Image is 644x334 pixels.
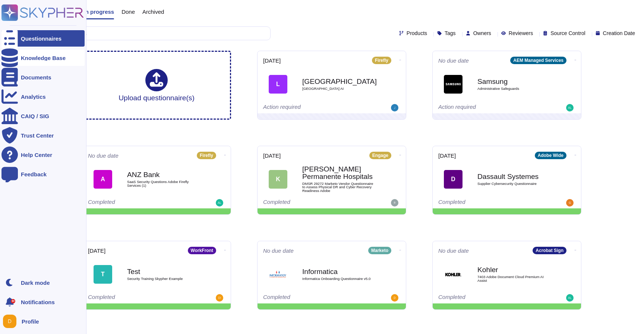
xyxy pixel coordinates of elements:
a: Feedback [1,166,85,182]
img: user [391,104,398,111]
div: Completed [88,294,179,302]
span: [DATE] [438,153,456,158]
button: user [1,313,22,330]
div: Firefly [197,152,216,159]
b: [PERSON_NAME] Permanente Hospitals [302,166,377,180]
div: Dark mode [21,280,50,286]
div: L [269,75,287,94]
span: Tags [445,31,456,36]
span: Archived [142,9,164,15]
img: user [3,315,16,328]
div: Trust Center [21,133,54,138]
div: Help Center [21,152,52,158]
img: user [566,199,574,207]
a: Analytics [1,88,85,105]
span: Supplier Cybersecurity Questionnaire [477,182,552,186]
img: user [216,199,223,207]
span: No due date [438,58,469,63]
div: Completed [438,294,530,302]
span: [DATE] [88,248,105,253]
span: [DATE] [263,153,281,158]
div: Questionnaires [21,36,61,41]
span: 7403 Adobe Document Cloud Premium AI Assist [477,275,552,282]
img: user [216,294,223,302]
a: Knowledge Base [1,50,85,66]
div: Documents [21,75,51,80]
a: Questionnaires [1,30,85,47]
div: Marketo [368,247,391,254]
div: Analytics [21,94,46,100]
span: Reviewers [509,31,533,36]
img: user [566,104,574,111]
div: Adobe Wide [535,152,566,159]
div: A [94,170,112,189]
b: ANZ Bank [127,171,202,178]
div: Acrobat Sign [533,247,566,254]
div: Completed [263,199,354,207]
span: DMSR 29272 Marketo Vendor Questionnaire to Assess Physical DR and Cyber Recovery Readiness Adobe [302,182,377,193]
div: Upload questionnaire(s) [119,69,195,101]
img: user [391,199,398,207]
div: Firefly [372,57,391,64]
b: [GEOGRAPHIC_DATA] [302,78,377,85]
img: Logo [269,265,287,284]
b: Samsung [477,78,552,85]
b: Kohler [477,266,552,273]
input: Search by keywords [29,27,270,40]
b: Dassault Systemes [477,173,552,180]
span: Security Training Skypher Example [127,277,202,281]
img: user [566,294,574,302]
div: Feedback [21,171,47,177]
span: No due date [263,248,294,253]
span: Notifications [21,299,55,305]
span: Owners [473,31,491,36]
span: In progress [83,9,114,15]
img: user [391,294,398,302]
span: Administrative Safeguards [477,87,552,91]
div: Knowledge Base [21,55,66,61]
span: Done [121,9,135,15]
div: CAIQ / SIG [21,113,49,119]
a: CAIQ / SIG [1,108,85,124]
div: T [94,265,112,284]
b: Informatica [302,268,377,275]
div: WorkFront [188,247,216,254]
img: Logo [444,265,463,284]
div: K [269,170,287,189]
span: No due date [88,153,119,158]
a: Trust Center [1,127,85,144]
div: Engage [369,152,391,159]
span: Source Control [550,31,585,36]
div: AEM Managed Services [510,57,566,64]
div: Completed [438,199,530,207]
img: Logo [444,75,463,94]
span: Creation Date [603,31,635,36]
a: Documents [1,69,85,85]
div: Completed [88,199,179,207]
span: No due date [438,248,469,253]
div: Completed [263,294,354,302]
span: Informatica Onboarding Questionnaire v5.0 [302,277,377,281]
span: [GEOGRAPHIC_DATA] AI [302,87,377,91]
div: Action required [438,104,530,111]
a: Help Center [1,146,85,163]
div: D [444,170,463,189]
b: Test [127,268,202,275]
div: Action required [263,104,354,111]
div: 9+ [11,299,15,303]
span: Profile [22,319,39,324]
span: Products [407,31,427,36]
span: [DATE] [263,58,281,63]
span: SaaS Security Questions Adobe Firefly Services (1) [127,180,202,187]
